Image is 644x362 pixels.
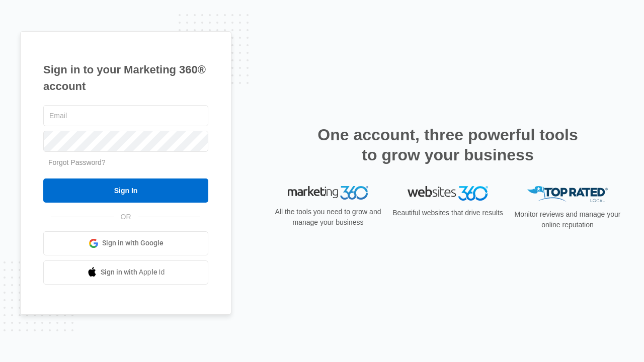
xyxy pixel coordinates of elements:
[288,186,368,200] img: Marketing 360
[102,238,164,248] span: Sign in with Google
[408,186,488,201] img: Websites 360
[43,231,208,255] a: Sign in with Google
[43,260,208,285] a: Sign in with Apple Id
[391,208,504,218] p: Beautiful websites that drive results
[48,158,106,166] a: Forgot Password?
[314,125,581,165] h2: One account, three powerful tools to grow your business
[114,212,138,222] span: OR
[43,105,208,126] input: Email
[43,178,208,203] input: Sign In
[101,267,165,278] span: Sign in with Apple Id
[527,186,608,203] img: Top Rated Local
[272,207,384,228] p: All the tools you need to grow and manage your business
[511,209,624,230] p: Monitor reviews and manage your online reputation
[43,61,208,95] h1: Sign in to your Marketing 360® account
